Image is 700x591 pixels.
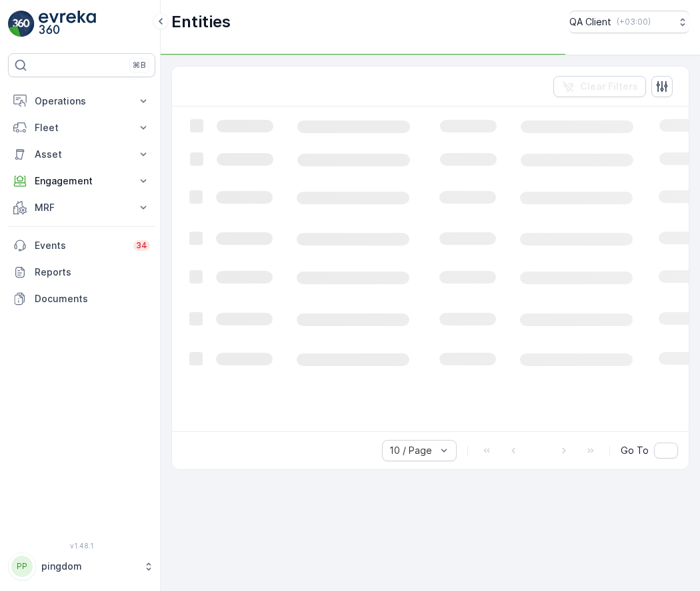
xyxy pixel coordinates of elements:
[8,286,155,312] a: Documents
[8,88,155,114] button: Operations
[171,11,231,33] p: Entities
[35,239,125,252] p: Events
[617,17,651,27] p: ( +03:00 )
[569,11,689,33] button: QA Client(+03:00)
[8,114,155,141] button: Fleet
[136,240,147,251] p: 34
[8,542,155,550] span: v 1.48.1
[8,232,155,259] a: Events34
[35,292,150,305] p: Documents
[8,141,155,168] button: Asset
[8,194,155,221] button: MRF
[8,552,155,580] button: PPpingdom
[569,15,611,29] p: QA Client
[41,560,137,573] p: pingdom
[8,11,35,37] img: logo
[35,148,129,161] p: Asset
[11,556,33,577] div: PP
[553,76,646,97] button: Clear Filters
[35,95,129,108] p: Operations
[35,201,129,214] p: MRF
[133,60,146,71] p: ⌘B
[39,11,96,37] img: logo_light-DOdMpM7g.png
[35,266,150,279] p: Reports
[35,121,129,134] p: Fleet
[580,80,638,93] p: Clear Filters
[621,444,649,457] span: Go To
[35,174,129,188] p: Engagement
[8,168,155,194] button: Engagement
[8,259,155,286] a: Reports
